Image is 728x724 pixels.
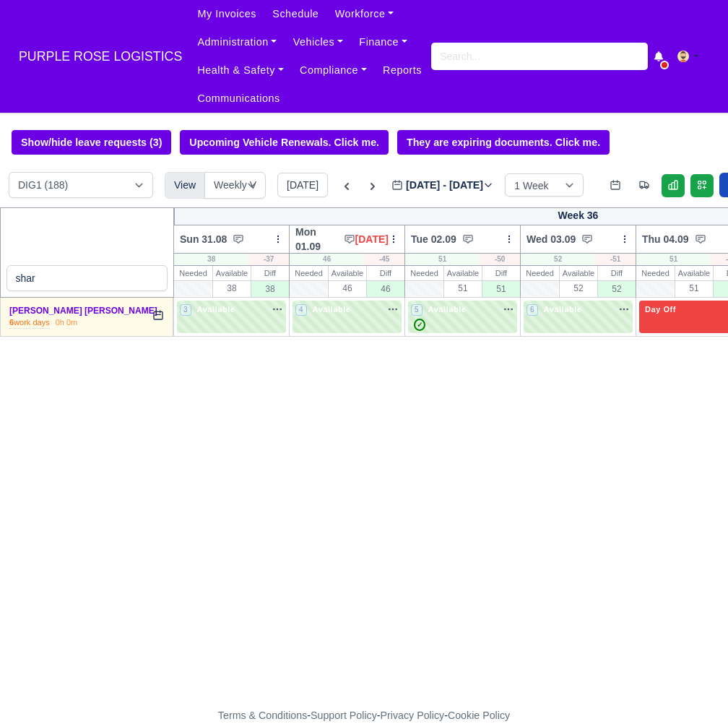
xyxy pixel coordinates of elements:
span: Available [541,304,585,314]
label: [DATE] - [DATE] [391,177,493,194]
div: -51 [595,254,636,265]
span: PURPLE ROSE LOGISTICS [12,42,189,71]
a: Upcoming Vehicle Renewals. Click me. [180,130,389,155]
div: 51 [675,280,713,296]
div: 38 [213,280,251,296]
div: 46 [367,280,404,297]
div: Needed [636,266,675,280]
a: Reports [375,56,430,85]
div: 52 [598,280,636,297]
div: Needed [174,266,212,280]
input: Search contractors... [6,265,168,291]
a: Vehicles [285,28,352,56]
div: Available [444,266,482,280]
div: Diff [482,266,520,280]
div: 52 [521,254,595,265]
div: 51 [636,254,711,265]
strong: 6 [9,318,14,327]
div: 52 [560,280,597,296]
div: 38 [174,254,248,265]
a: Health & Safety [189,56,292,85]
div: -45 [364,254,404,265]
span: Wed 03.09 [526,232,576,246]
span: ✓ [414,319,425,331]
span: 3 [180,304,191,316]
span: Available [194,304,238,314]
div: 51 [405,254,480,265]
a: Compliance [292,56,375,85]
div: Diff [598,266,636,280]
button: [DATE] [277,173,328,197]
iframe: Chat Widget [656,655,728,724]
div: Needed [405,266,443,280]
div: 51 [444,280,482,296]
button: Show/hide leave requests (3) [12,130,171,155]
span: Available [310,304,354,314]
div: work days [9,317,50,329]
a: Privacy Policy [381,710,445,721]
span: [DATE] [355,232,389,246]
div: Diff [251,266,289,280]
span: 5 [411,304,422,316]
div: -50 [480,254,520,265]
div: 46 [329,280,366,296]
span: Day Off [642,304,679,314]
a: [PERSON_NAME] [PERSON_NAME] [9,306,157,316]
div: - - - [17,707,711,724]
span: Available [425,304,469,314]
span: 4 [295,304,307,316]
div: Needed [521,266,559,280]
input: Search... [431,43,648,70]
a: PURPLE ROSE LOGISTICS [12,43,189,71]
a: Finance [351,28,415,56]
a: Administration [189,28,285,56]
div: Available [560,266,597,280]
a: Terms & Conditions [218,710,307,721]
div: 46 [290,254,364,265]
div: 0h 0m [56,317,78,329]
div: Available [213,266,251,280]
span: 6 [526,304,538,316]
div: 38 [251,280,289,297]
span: Sun 31.08 [180,232,227,246]
span: Mon 01.09 [295,225,338,254]
div: Diff [367,266,404,280]
a: They are expiring documents. Click me. [397,130,610,155]
a: Cookie Policy [448,710,510,721]
div: Available [329,266,366,280]
span: Tue 02.09 [411,232,456,246]
div: View [165,172,205,198]
span: Thu 04.09 [642,232,689,246]
div: Needed [290,266,328,280]
div: 51 [482,280,520,297]
div: Available [675,266,713,280]
div: -37 [248,254,289,265]
a: Support Policy [311,710,377,721]
a: Communications [189,85,288,113]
